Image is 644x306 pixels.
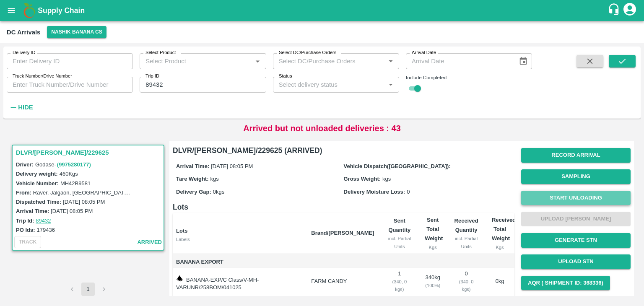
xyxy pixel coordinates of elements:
b: Lots [176,228,187,234]
button: Record Arrival [521,148,631,163]
label: Delivery weight: [16,171,58,177]
label: Tare Weight: [176,176,209,182]
td: 0 [447,267,485,296]
label: Dispatched Time: [16,199,61,205]
h6: DLVR/[PERSON_NAME]/229625 (ARRIVED) [173,145,514,156]
span: Banana Export [176,257,304,267]
input: Select delivery status [275,79,383,90]
input: Select Product [142,56,249,67]
b: Supply Chain [38,6,85,15]
span: Godase - [35,161,92,168]
td: 340 kg [418,267,447,296]
h6: Lots [173,201,514,213]
button: page 1 [81,283,95,296]
label: Arrival Time: [16,208,49,214]
label: [DATE] 08:05 PM [51,208,93,214]
button: Upload STN [521,254,631,269]
img: weight [176,275,183,282]
td: FARM CANDY [304,267,381,296]
label: MH42B9581 [60,180,91,187]
label: Arrival Time: [176,163,209,169]
label: 460 Kgs [60,171,78,177]
strong: Hide [18,104,33,111]
label: Select DC/Purchase Orders [279,49,336,56]
label: Trip ID [145,73,159,80]
label: Truck Number/Drive Number [13,73,72,80]
div: account of current user [622,2,637,19]
label: Delivery ID [13,49,35,56]
td: 0 kg [485,267,514,296]
input: Arrival Date [406,53,512,69]
button: Generate STN [521,233,631,248]
button: Start Unloading [521,191,631,205]
label: Status [279,73,292,80]
button: open drawer [2,1,21,20]
button: Open [385,56,396,67]
div: ( 340, 0 kgs) [388,278,412,293]
input: Enter Truck Number/Drive Number [7,77,133,93]
input: Enter Trip ID [140,77,266,93]
label: Driver: [16,161,34,168]
label: Vehicle Number: [16,180,59,187]
label: Arrival Date [412,49,436,56]
div: incl. Partial Units [388,235,412,250]
button: Hide [7,100,35,114]
button: Sampling [521,169,631,184]
button: Choose date [515,53,531,69]
img: logo [21,2,38,19]
label: Select Product [145,49,176,56]
label: Delivery Moisture Loss: [344,189,405,195]
button: Select DC [47,26,106,38]
label: Delivery Gap: [176,189,211,195]
b: Sent Total Weight [425,217,443,242]
label: PO Ids: [16,227,35,233]
div: ( 340, 0 kgs) [454,278,478,293]
b: Sent Quantity [388,218,410,233]
label: Trip Id: [16,218,34,224]
span: arrived [137,238,162,247]
span: 0 kgs [213,189,224,195]
b: Received Total Weight [492,217,516,242]
td: BANANA-EXP/C Class/V-MH-VARUNR/258BOM/041025 [173,267,304,296]
button: Open [385,79,396,90]
button: Open [252,56,263,67]
span: kgs [382,176,391,182]
label: Vehicle Dispatch([GEOGRAPHIC_DATA]): [344,163,451,169]
div: incl. Partial Units [454,235,478,250]
label: From: [16,189,31,196]
b: Received Quantity [454,218,478,233]
input: Enter Delivery ID [7,53,133,69]
td: 1 [381,267,418,296]
p: Arrived but not unloaded deliveries : 43 [243,122,401,135]
span: kgs [210,176,219,182]
b: Brand/[PERSON_NAME] [311,230,374,236]
a: Supply Chain [38,5,608,16]
a: (9975280177) [57,161,91,168]
nav: pagination navigation [64,283,112,296]
label: Raver, Jalgaon, [GEOGRAPHIC_DATA], [GEOGRAPHIC_DATA] [33,189,189,196]
div: customer-support [608,3,622,18]
label: 179436 [37,227,55,233]
div: ( 100 %) [425,282,441,289]
div: Kgs [492,244,508,251]
div: Labels [176,236,304,243]
div: Include Completed [406,74,532,81]
label: Gross Weight: [344,176,381,182]
h3: DLVR/[PERSON_NAME]/229625 [16,147,163,158]
button: AQR ( Shipment Id: 368336) [521,276,610,290]
label: [DATE] 08:05 PM [63,199,105,205]
span: [DATE] 08:05 PM [211,163,253,169]
input: Select DC/Purchase Orders [275,56,372,67]
div: DC Arrivals [7,27,40,38]
div: Kgs [425,244,441,251]
a: 89432 [36,218,51,224]
span: 0 [407,189,410,195]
